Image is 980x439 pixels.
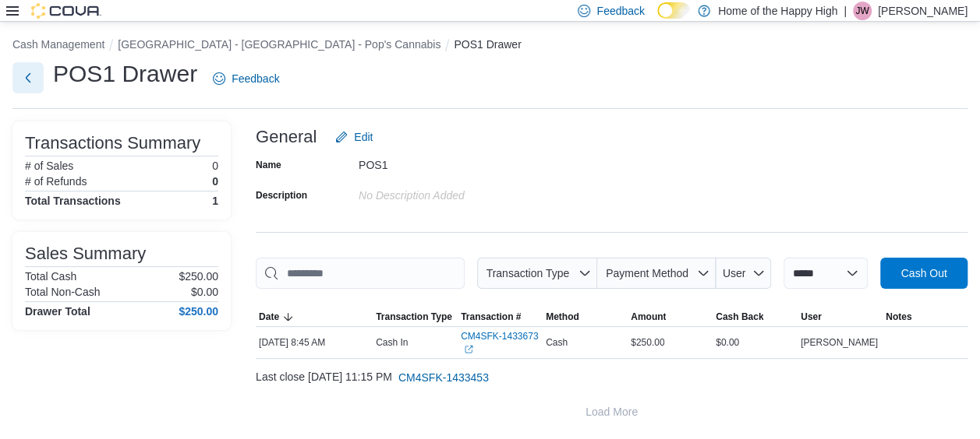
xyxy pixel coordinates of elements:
p: $250.00 [179,270,218,283]
h1: POS1 Drawer [53,58,197,90]
div: Last close [DATE] 11:15 PM [256,362,968,393]
p: Cash In [376,336,408,349]
div: $0.00 [713,333,798,352]
span: Cash [546,336,568,349]
label: Name [256,159,281,171]
h4: $250.00 [179,305,218,318]
input: This is a search bar. As you type, the results lower in the page will automatically filter. [256,258,465,289]
button: CM4SFK-1433453 [392,362,495,393]
div: POS1 [359,153,568,171]
span: Edit [354,129,373,145]
button: Next [12,62,44,93]
button: User [716,258,771,289]
nav: An example of EuiBreadcrumbs [12,37,968,55]
img: Cova [31,3,101,19]
span: JW [855,2,869,20]
button: Amount [628,307,713,326]
button: Edit [329,121,379,153]
button: Payment Method [597,258,716,289]
button: User [798,307,883,326]
span: Transaction Type [486,267,569,279]
span: Method [546,311,579,323]
button: Date [256,307,373,326]
p: 0 [212,160,218,172]
span: Transaction # [461,311,521,323]
div: No Description added [359,183,568,202]
span: Transaction Type [376,311,452,323]
span: Payment Method [606,267,688,279]
h6: # of Refunds [25,175,87,188]
span: User [723,267,746,279]
h3: Transactions Summary [25,134,200,153]
button: Cash Management [12,38,104,51]
span: User [801,311,822,323]
button: POS1 Drawer [454,38,521,51]
span: Load More [586,404,638,420]
span: Cash Out [900,265,946,281]
label: Description [256,189,307,202]
h4: Total Transactions [25,195,121,207]
span: Notes [886,311,911,323]
div: [DATE] 8:45 AM [256,333,373,352]
button: Transaction Type [373,307,458,326]
button: Transaction # [458,307,543,326]
h6: # of Sales [25,160,73,172]
button: Transaction Type [477,258,597,289]
h6: Total Non-Cash [25,286,101,298]
input: Dark Mode [657,2,690,19]
button: Notes [883,307,968,326]
span: $250.00 [631,336,664,349]
h4: Drawer Total [25,305,90,318]
span: Feedback [596,3,644,19]
button: [GEOGRAPHIC_DATA] - [GEOGRAPHIC_DATA] - Pop's Cannabis [118,38,440,51]
a: CM4SFK-1433673External link [461,330,540,355]
p: $0.00 [191,286,218,298]
button: Cash Back [713,307,798,326]
button: Method [543,307,628,326]
p: [PERSON_NAME] [878,2,968,20]
h6: Total Cash [25,270,76,283]
button: Cash Out [880,258,968,289]
div: Jasce Witwicki [853,2,872,20]
p: | [844,2,847,20]
h3: Sales Summary [25,244,146,263]
p: 0 [212,175,218,188]
span: [PERSON_NAME] [801,336,878,349]
a: Feedback [207,63,285,94]
span: Feedback [232,71,279,86]
svg: External link [464,345,473,354]
span: CM4SFK-1433453 [398,370,489,385]
p: Home of the Happy High [718,2,837,20]
span: Cash Back [716,311,763,323]
h4: 1 [212,195,218,207]
button: Load More [256,396,968,427]
span: Date [259,311,279,323]
h3: General [256,128,317,146]
span: Amount [631,311,666,323]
